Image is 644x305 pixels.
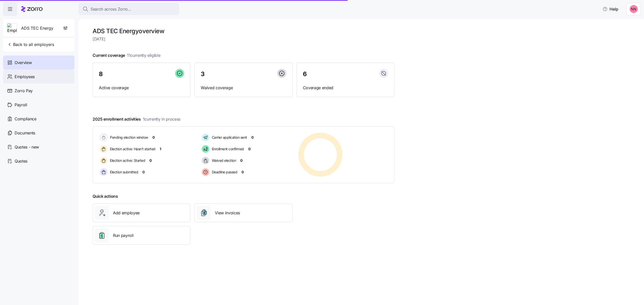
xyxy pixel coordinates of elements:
[3,154,74,168] a: Quotes
[201,71,205,77] span: 3
[113,232,133,239] span: Run payroll
[598,4,622,14] button: Help
[15,158,27,164] span: Quotes
[201,85,286,91] span: Waived coverage
[15,74,35,80] span: Employees
[21,25,53,31] span: ADS TEC Energy
[3,98,74,112] a: Payroll
[99,71,103,77] span: 8
[108,170,138,175] span: Election submitted
[7,23,17,33] img: Employer logo
[91,6,131,12] span: Search across Zorro...
[142,170,145,175] span: 0
[3,70,74,84] a: Employees
[127,52,160,59] span: 11 currently eligible
[93,27,394,35] h1: ADS TEC Energy overview
[108,158,145,163] span: Election active: Started
[152,135,155,140] span: 0
[5,39,56,49] button: Back to all employers
[242,170,244,175] span: 0
[7,41,54,47] span: Back to all employers
[3,140,74,154] a: Quotes - new
[3,84,74,98] a: Zorro Pay
[93,36,394,42] span: [DATE]
[210,158,236,163] span: Waived election
[251,135,254,140] span: 0
[108,146,155,151] span: Election active: Hasn't started
[602,6,618,12] span: Help
[3,56,74,70] a: Overview
[160,146,161,151] span: 1
[210,135,247,140] span: Carrier application sent
[303,85,388,91] span: Coverage ended
[3,126,74,140] a: Documents
[240,158,243,163] span: 0
[78,3,179,15] button: Search across Zorro...
[303,71,307,77] span: 6
[149,158,152,163] span: 0
[15,130,35,136] span: Documents
[93,52,160,59] span: Current coverage
[99,85,184,91] span: Active coverage
[210,170,237,175] span: Deadline passed
[210,146,244,151] span: Enrollment confirmed
[15,144,39,150] span: Quotes - new
[108,135,148,140] span: Pending election window
[15,60,32,66] span: Overview
[113,210,140,216] span: Add employee
[143,116,180,122] span: 1 currently in process
[15,88,33,94] span: Zorro Pay
[3,112,74,126] a: Compliance
[15,116,36,122] span: Compliance
[215,210,240,216] span: View invoices
[15,102,27,108] span: Payroll
[93,116,180,122] span: 2025 enrollment activities
[248,146,251,151] span: 0
[93,193,118,199] span: Quick actions
[630,5,638,13] img: 37cb906d10cb440dd1cb011682786431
